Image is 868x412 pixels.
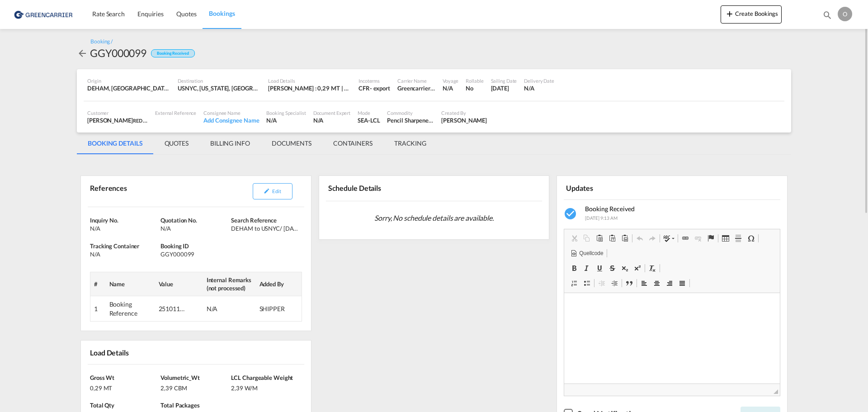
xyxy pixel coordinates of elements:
md-tab-item: DOCUMENTS [261,133,322,154]
div: Incoterms [359,77,390,84]
a: Einzug verkleinern [595,277,608,289]
md-icon: icon-plus 400-fg [724,8,735,19]
md-tab-item: BILLING INFO [199,133,261,154]
a: Formatierung entfernen [646,262,659,274]
div: External Reference [155,109,196,116]
md-tab-item: QUOTES [154,133,199,154]
div: N/A [207,304,234,313]
div: Load Details [268,77,351,84]
a: Fett (Strg+B) [568,262,580,274]
a: Aus Word einfügen [618,232,631,244]
div: [PERSON_NAME] [87,116,148,124]
div: Voyage [443,77,458,84]
img: 1378a7308afe11ef83610d9e779c6b34.png [14,4,75,24]
div: 21 Sep 2025 [491,84,517,92]
iframe: WYSIWYG-Editor, editor4 [564,293,780,384]
div: Commodity [387,109,434,116]
th: Internal Remarks (not processed) [203,272,256,296]
div: USNYC, New York, NY, United States, North America, Americas [178,84,261,92]
md-icon: icon-pencil [264,188,270,194]
a: Wiederherstellen (Strg+Y) [646,232,659,244]
span: [DATE] 9:13 AM [585,215,618,221]
a: Kopieren (Strg+C) [580,232,593,244]
a: Durchgestrichen [606,262,618,274]
span: Total Qty [90,402,114,409]
div: Created By [441,109,487,116]
div: No [466,84,483,92]
div: O [838,7,852,21]
span: Quotes [176,10,196,18]
a: Unterstrichen (Strg+U) [593,262,606,274]
span: Enquiries [137,10,164,18]
a: Zentriert [651,277,663,289]
a: Sonderzeichen einfügen [745,232,757,244]
div: Add Consignee Name [203,116,259,124]
span: Booking Received [585,205,635,213]
th: Value [155,272,203,296]
a: Nummerierte Liste einfügen/entfernen [568,277,580,289]
span: Rate Search [92,10,125,18]
div: Consignee Name [203,109,259,116]
div: icon-arrow-left [77,46,90,60]
div: Delivery Date [524,77,554,84]
div: Carrier Name [397,77,435,84]
div: [PERSON_NAME] : 0,29 MT | Volumetric Wt : 2,39 CBM | Chargeable Wt : 2,39 W/M [268,84,351,92]
span: Volumetric_Wt [160,374,200,381]
span: Bookings [209,9,235,17]
span: Tracking Container [90,242,139,250]
md-icon: icon-checkbox-marked-circle [564,207,578,221]
a: Tiefgestellt [618,262,631,274]
td: SHIPPER [256,296,302,322]
div: Booking Specialist [266,109,306,116]
div: Customer [87,109,148,116]
button: icon-plus 400-fgCreate Bookings [721,5,782,24]
td: 1 [90,296,106,322]
div: N/A [266,116,306,124]
div: 0,29 MT [90,382,158,392]
div: Schedule Details [326,180,432,197]
md-pagination-wrapper: Use the left and right arrow keys to navigate between tabs [77,133,437,154]
div: Olesia Shevchuk [441,116,487,124]
th: Name [106,272,155,296]
div: N/A [313,116,351,124]
a: Zitatblock [623,277,636,289]
div: Sailing Date [491,77,517,84]
a: Einzug vergrößern [608,277,621,289]
th: Added By [256,272,302,296]
span: Edit [272,188,281,194]
div: Booking / [90,38,113,46]
span: Größe ändern [774,389,778,394]
span: Total Packages [160,402,200,409]
span: Sorry, No schedule details are available. [371,209,497,227]
a: Blocksatz [676,277,689,289]
md-tab-item: CONTAINERS [322,133,383,154]
span: Booking ID [160,242,189,250]
div: N/A [443,84,458,92]
div: References [88,180,194,203]
div: N/A [160,224,229,232]
div: Load Details [88,344,132,360]
div: Greencarrier Consolidators [397,84,435,92]
md-icon: icon-magnify [822,10,832,20]
a: Rechtsbündig [663,277,676,289]
td: Booking Reference [106,296,155,322]
div: icon-magnify [822,10,832,24]
a: Linksbündig [638,277,651,289]
div: Origin [87,77,170,84]
span: Inquiry No. [90,217,118,224]
span: Quotation No. [160,217,197,224]
div: SEA-LCL [358,116,380,124]
div: Document Expert [313,109,351,116]
span: RED LINE INTERN. SPEDITION GMBH [133,117,214,124]
div: DEHAM to USNYC/ 21 September, 2025 [231,224,299,232]
a: Als Klartext einfügen (Strg+Umschalt+V) [606,232,618,244]
div: Destination [178,77,261,84]
div: N/A [524,84,554,92]
a: Tabelle [719,232,732,244]
div: GGY000099 [90,46,146,60]
div: CFR [359,84,370,92]
button: icon-pencilEdit [253,183,292,199]
div: Mode [358,109,380,116]
div: Rollable [466,77,483,84]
